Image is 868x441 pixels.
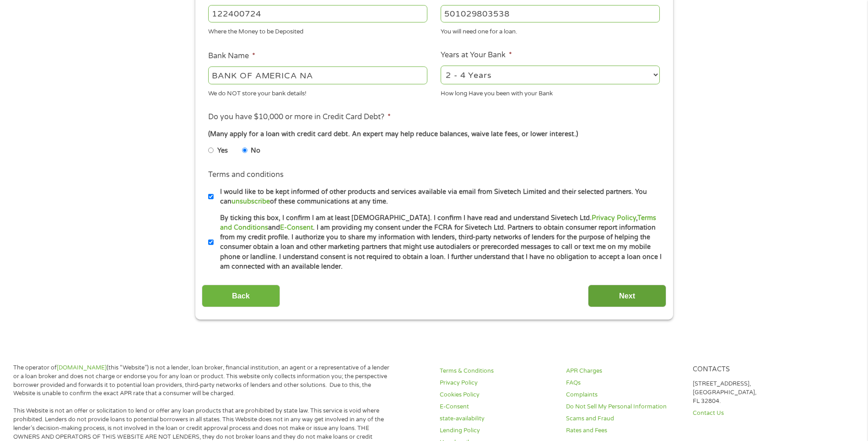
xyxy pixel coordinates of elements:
label: Years at Your Bank [441,50,512,60]
label: By ticking this box, I confirm I am at least [DEMOGRAPHIC_DATA]. I confirm I have read and unders... [214,213,663,272]
a: Terms and Conditions [220,214,656,232]
p: [STREET_ADDRESS], [GEOGRAPHIC_DATA], FL 32804. [693,380,808,406]
label: I would like to be kept informed of other products and services available via email from Sivetech... [214,187,663,207]
input: Next [588,285,666,307]
input: Back [202,285,280,307]
div: How long Have you been with your Bank [441,86,660,98]
a: Scams and Fraud [566,414,681,423]
a: state-availability [440,414,555,423]
label: No [251,146,260,156]
a: Privacy Policy [592,214,636,222]
div: We do NOT store your bank details! [208,86,427,98]
a: unsubscribe [232,198,270,205]
a: APR Charges [566,367,681,375]
div: (Many apply for a loan with credit card debt. An expert may help reduce balances, waive late fees... [208,129,659,139]
a: E-Consent [280,224,313,232]
input: 345634636 [441,5,660,22]
a: Contact Us [693,409,808,418]
div: Where the Money to be Deposited [208,24,427,37]
a: Privacy Policy [440,379,555,387]
a: Lending Policy [440,426,555,435]
a: [DOMAIN_NAME] [57,364,107,371]
label: Bank Name [208,51,255,61]
label: Do you have $10,000 or more in Credit Card Debt? [208,112,391,122]
a: Complaints [566,391,681,399]
div: You will need one for a loan. [441,24,660,37]
h4: Contacts [693,365,808,374]
p: The operator of (this “Website”) is not a lender, loan broker, financial institution, an agent or... [13,364,393,398]
label: Terms and conditions [208,170,284,180]
a: Cookies Policy [440,391,555,399]
a: Terms & Conditions [440,367,555,375]
input: 263177916 [208,5,427,22]
a: E-Consent [440,402,555,411]
label: Yes [217,146,228,156]
a: FAQs [566,379,681,387]
a: Do Not Sell My Personal Information [566,402,681,411]
a: Rates and Fees [566,426,681,435]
